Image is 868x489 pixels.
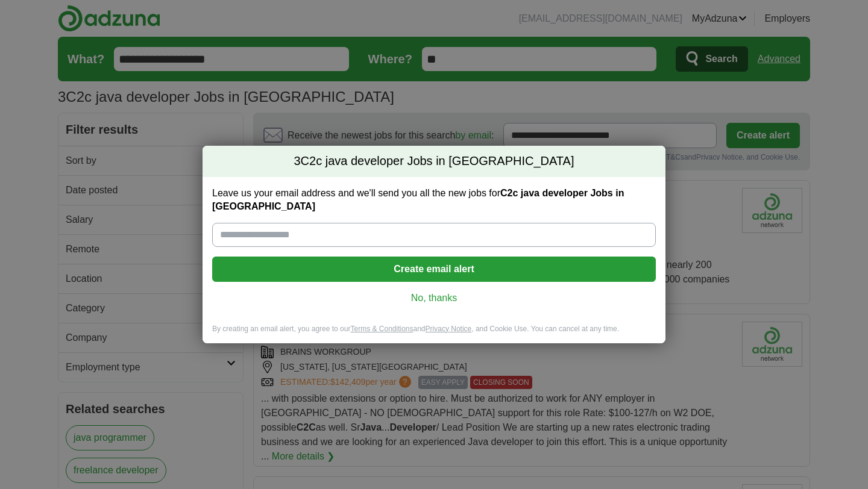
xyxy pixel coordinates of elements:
div: By creating an email alert, you agree to our and , and Cookie Use. You can cancel at any time. [203,324,665,344]
a: No, thanks [222,291,646,305]
a: Privacy Notice [426,325,472,333]
h2: C2c java developer Jobs in [GEOGRAPHIC_DATA] [203,146,665,177]
strong: C2c java developer Jobs in [GEOGRAPHIC_DATA] [212,188,624,211]
a: Terms & Conditions [350,325,413,333]
label: Leave us your email address and we'll send you all the new jobs for [212,187,656,213]
button: Create email alert [212,257,656,282]
span: 3 [294,153,300,170]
